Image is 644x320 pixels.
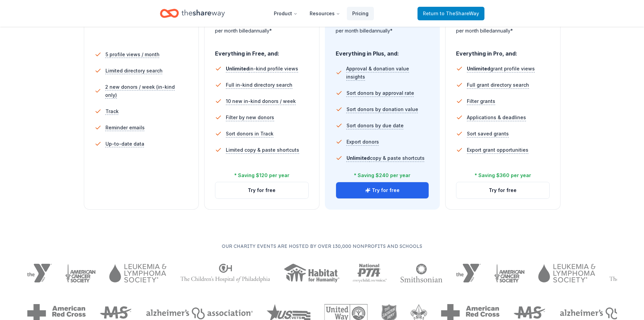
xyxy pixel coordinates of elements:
img: American Cancer Society [65,264,96,282]
span: to TheShareWay [440,10,479,16]
span: 10 new in-kind donors / week [226,97,296,105]
span: Unlimited [347,155,370,161]
span: Full in-kind directory search [226,81,292,89]
img: Alzheimers Association [146,307,253,319]
span: Limited directory search [105,67,163,75]
span: Approval & donation value insights [346,65,429,81]
p: Our charity events are hosted by over 130,000 nonprofits and schools [27,242,617,250]
button: Product [268,7,303,20]
img: American Cancer Society [494,264,525,282]
button: Resources [304,7,345,20]
img: Habitat for Humanity [284,264,339,282]
span: Sort donors by donation value [347,105,418,113]
span: Export grant opportunities [467,146,528,154]
span: copy & paste shortcuts [347,155,425,161]
div: per month billed annually* [456,27,550,35]
div: Everything in Pro, and: [456,44,550,58]
button: Try for free [336,182,429,198]
a: Home [160,5,225,21]
nav: Main [268,5,374,21]
span: Reminder emails [105,124,145,132]
span: Up-to-date data [105,140,144,148]
span: Sort donors by due date [347,122,404,130]
span: Sort saved grants [467,130,509,138]
img: YMCA [456,264,481,282]
span: Limited copy & paste shortcuts [226,146,299,154]
span: Sort donors in Track [226,130,273,138]
button: Try for free [456,182,549,198]
img: Leukemia & Lymphoma Society [109,264,166,282]
span: Filter grants [467,97,495,105]
div: Everything in Free, and: [215,44,309,58]
span: Sort donors by approval rate [347,89,414,97]
div: * Saving $240 per year [354,171,410,179]
img: YMCA [27,264,52,282]
img: Smithsonian [400,264,443,282]
span: 2 new donors / week (in-kind only) [105,83,188,99]
div: * Saving $360 per year [475,171,531,179]
a: Returnto TheShareWay [418,7,484,20]
span: Track [105,107,119,115]
span: Applications & deadlines [467,113,526,122]
span: in-kind profile views [226,66,298,71]
button: Try for free [215,182,308,198]
div: per month billed annually* [215,27,309,35]
img: Leukemia & Lymphoma Society [538,264,595,282]
span: Export donors [347,138,379,146]
span: Unlimited [226,66,249,71]
span: 5 profile views / month [105,50,160,59]
span: Full grant directory search [467,81,529,89]
img: The Children's Hospital of Philadelphia [180,264,270,282]
div: per month billed annually* [336,27,429,35]
span: grant profile views [467,66,535,71]
span: Unlimited [467,66,490,71]
img: National PTA [353,264,387,282]
div: * Saving $120 per year [234,171,289,179]
a: Pricing [347,7,374,20]
div: Everything in Plus, and: [336,44,429,58]
span: Filter by new donors [226,113,274,122]
span: Return [423,9,479,18]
